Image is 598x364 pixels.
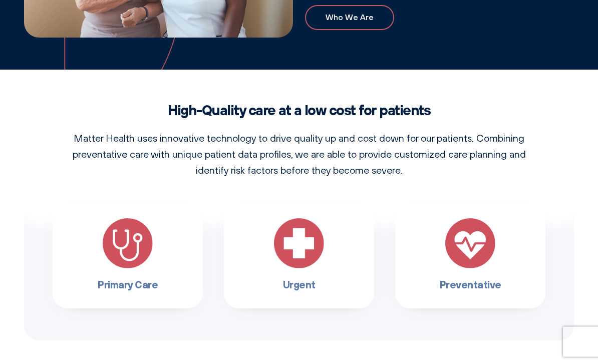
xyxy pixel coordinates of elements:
h2: High-Quality care at a low cost for patients [151,102,447,119]
h3: Preventative [411,277,529,293]
h3: Urgent [240,277,358,293]
h3: Primary Care [69,277,187,293]
p: Matter Health uses innovative technology to drive quality up and cost down for our patients. Comb... [61,131,537,179]
a: Who We Are [305,6,394,31]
